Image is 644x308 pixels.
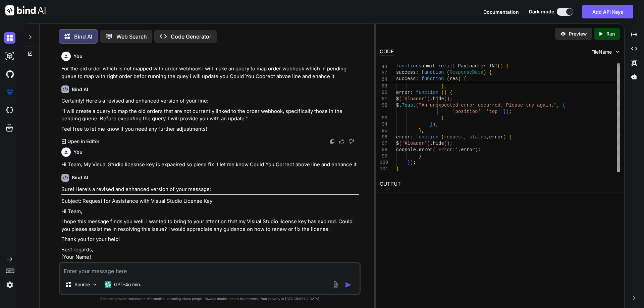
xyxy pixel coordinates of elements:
img: settings [4,279,15,291]
span: } [452,77,455,82]
div: 101 [380,166,387,172]
span: error [461,147,475,152]
p: Code Generator [171,33,211,41]
span: , [464,134,466,140]
span: ( [497,63,500,69]
span: 'top' [486,109,500,114]
span: } [441,115,444,121]
span: console [396,147,416,152]
span: 57 [380,70,387,76]
span: success [396,70,416,75]
span: ( [444,96,447,102]
span: ; [449,141,452,146]
span: error [396,134,410,140]
p: GPT-4o min.. [114,281,143,288]
span: ) [444,90,447,95]
span: { [562,103,565,108]
span: . [430,141,432,146]
h6: You [73,53,83,60]
p: Source [74,281,90,288]
img: Pick Models [92,282,98,288]
span: } [419,153,421,159]
img: preview [560,31,566,37]
span: $ [396,141,399,146]
h2: OUTPUT [376,176,624,192]
span: function [416,134,438,140]
span: ; [435,122,438,127]
div: 93 [380,115,387,121]
span: 64 [380,76,387,83]
span: submit_refill_Payloadfor_INT [419,63,497,69]
span: , [557,103,559,108]
span: ResponseData [449,70,483,75]
span: ; [509,109,512,114]
span: ) [447,141,449,146]
button: Add API Keys [582,5,633,18]
span: $ [396,103,399,108]
span: FileName [591,49,612,55]
span: , [444,83,446,89]
span: } [430,122,432,127]
span: Dark mode [529,8,554,15]
span: hide [433,96,444,102]
img: copy [330,139,335,144]
h6: Bind AI [72,86,88,93]
span: ; [449,96,452,102]
p: Subject: Request for Assistance with Visual Studio License Key [61,197,359,205]
span: error [396,90,410,95]
span: , [421,128,424,133]
div: 92 [380,102,387,109]
span: { [449,90,452,95]
span: status [469,134,486,140]
span: success [396,76,416,81]
span: ) [447,96,449,102]
span: ( [444,141,447,146]
span: Toast [401,103,416,108]
div: 96 [380,134,387,140]
div: 97 [380,140,387,147]
span: , [486,134,489,140]
span: } [396,166,399,172]
span: ) [483,70,486,75]
img: attachment [332,281,339,289]
img: dislike [348,139,354,144]
span: , [458,147,461,152]
span: ) [433,122,435,127]
span: error [489,134,503,140]
img: Bind AI [5,5,46,15]
span: ( [441,90,444,95]
span: ) [427,96,430,102]
span: ) [503,134,506,140]
div: 89 [380,83,387,89]
div: 94 [380,121,387,128]
span: . [416,147,418,152]
span: : [416,76,418,81]
img: icon [345,282,352,288]
img: GPT-4o mini [105,281,111,288]
span: ( [399,96,401,102]
div: 98 [380,147,387,153]
p: Bind AI [74,33,92,41]
p: I hope this message finds you well. I wanted to bring to your attention that my Visual Studio lic... [61,218,359,233]
div: 95 [380,128,387,134]
span: function [416,90,438,95]
span: ) [427,141,430,146]
span: ) [500,63,503,69]
span: 44 [380,64,387,70]
p: Run [606,30,615,37]
p: Certainly! Here’s a revised and enhanced version of your line: [61,97,359,105]
span: { [464,76,466,81]
span: error [419,147,433,152]
span: ) [458,76,461,81]
img: darkChat [4,32,15,44]
p: Thank you for your help! [61,236,359,243]
span: res [449,76,458,81]
span: { [506,63,508,69]
span: . [430,96,432,102]
p: For the old order which is not mapped with order webhook i will make an query to map order webhoo... [61,65,359,80]
span: ( [447,76,449,81]
img: chevron down [614,49,620,55]
span: ( [416,103,418,108]
h6: Bind AI [72,174,88,181]
span: function [396,63,419,69]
